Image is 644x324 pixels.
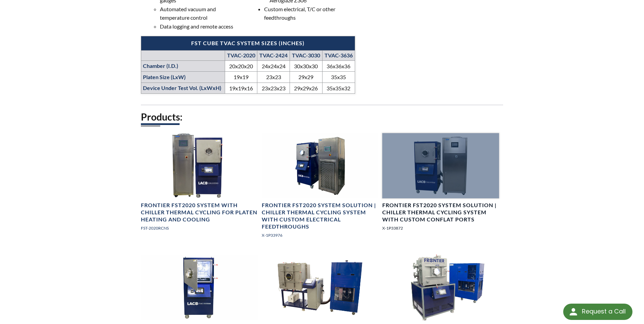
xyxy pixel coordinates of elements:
[160,5,245,22] li: Automated vacuum and temperature control
[264,5,355,22] li: Custom electrical, T/C or other feedthroughs
[225,83,257,94] td: 19x19x16
[141,72,225,83] th: Platen Size (LxW)
[257,60,290,72] td: 24x24x24
[563,304,632,320] div: Request a Call
[322,83,355,94] td: 35x35x32
[141,60,225,72] th: Chamber (I.D.)
[382,202,499,223] h4: Frontier FST2020 System Solution | Chiller Thermal Cycling System with Custom Conflat Ports
[582,304,626,319] div: Request a Call
[262,232,378,238] p: X-1P33976
[382,133,499,237] a: Standard Platform Cube TVAC System, front viewFrontier FST2020 System Solution | Chiller Thermal ...
[141,111,503,123] h2: Products:
[322,72,355,83] td: 35x35
[290,83,323,94] td: 29x29x26
[145,40,351,47] h4: FST Cube TVAC System Sizes (inches)
[141,83,225,94] th: Device Under Test Vol. (LxWxH)
[141,202,257,223] h4: Frontier FST2020 System with Chiller Thermal Cycling for Platen Heating and Cooling
[160,22,245,31] li: Data logging and remote access
[257,72,290,83] td: 23x23
[382,225,499,231] p: X-1P33872
[257,51,290,60] th: TVAC-2424
[225,51,257,60] th: TVAC-2020
[141,133,257,237] a: Cube TVAC Thermal Cycling System, front viewFrontier FST2020 System with Chiller Thermal Cycling ...
[322,51,355,60] th: TVAC-3636
[262,133,378,244] a: STANDARD CYLINDRICAL TVAC SYSTEM RATED -40° C TO 80° C, angled viewFrontier FST2020 System Soluti...
[568,306,579,317] img: round button
[322,60,355,72] td: 36x36x36
[257,83,290,94] td: 23x23x23
[290,51,323,60] th: TVAC-3030
[225,72,257,83] td: 19x19
[262,202,378,230] h4: Frontier FST2020 System Solution | Chiller Thermal Cycling System with Custom Electrical Feedthro...
[141,225,257,231] p: FST-2020RCNS
[225,60,257,72] td: 20x20x20
[290,60,323,72] td: 30x30x30
[290,72,323,83] td: 29x29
